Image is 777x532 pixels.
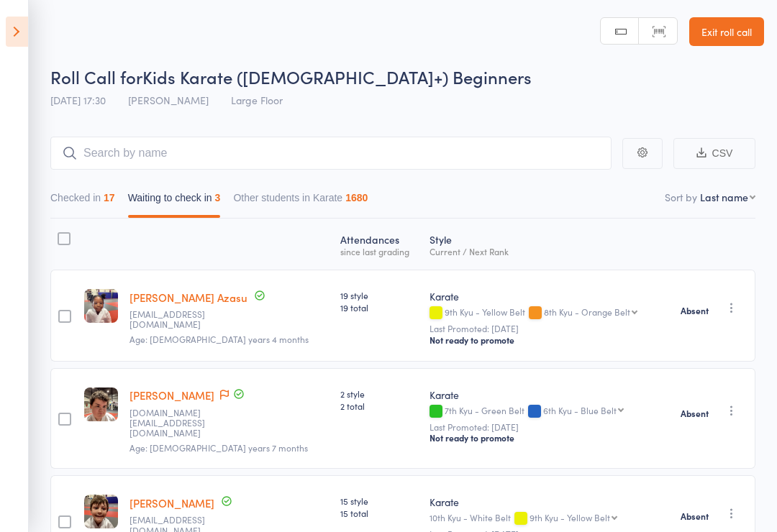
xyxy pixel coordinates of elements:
a: [PERSON_NAME] [129,387,214,403]
button: Checked in17 [50,185,115,218]
div: Not ready to promote [430,334,660,346]
span: 19 style [340,289,418,301]
input: Search by name [50,137,612,170]
img: image1677646497.png [84,289,118,323]
small: Last Promoted: [DATE] [430,422,660,432]
div: Karate [430,289,660,303]
strong: Absent [681,510,709,522]
div: Style [424,225,666,263]
small: Last Promoted: [DATE] [430,324,660,334]
span: Age: [DEMOGRAPHIC_DATA] years 7 months [129,441,308,454]
small: felixazasu@gmail.com [129,309,223,330]
strong: Absent [681,408,709,419]
div: 1680 [345,192,368,203]
div: 7th Kyu - Green Belt [430,405,660,418]
span: Kids Karate ([DEMOGRAPHIC_DATA]+) Beginners [142,65,532,88]
button: Other students in Karate1680 [233,185,368,218]
label: Sort by [665,190,697,204]
a: [PERSON_NAME] Azasu [129,290,247,305]
a: [PERSON_NAME] [129,495,214,510]
span: [PERSON_NAME] [128,93,209,107]
div: 6th Kyu - Blue Belt [543,405,617,415]
span: 19 total [340,301,418,313]
div: Karate [430,387,660,402]
div: Current / Next Rank [430,247,660,256]
img: image1739168798.png [84,495,118,528]
div: 10th Kyu - White Belt [430,513,660,525]
div: 9th Kyu - Yellow Belt [530,513,610,522]
div: 3 [215,192,221,203]
div: since last grading [340,247,418,256]
span: 2 total [340,400,418,412]
div: Atten­dances [335,225,424,263]
div: Not ready to promote [430,432,660,444]
div: 17 [104,192,115,203]
small: leneham.family@gmail.com [129,408,223,439]
span: Roll Call for [50,65,142,88]
span: Age: [DEMOGRAPHIC_DATA] years 4 months [129,333,309,345]
span: 15 total [340,507,418,519]
img: image1692257464.png [84,387,118,421]
div: Karate [430,495,660,509]
span: [DATE] 17:30 [50,93,106,107]
a: Exit roll call [689,17,764,46]
div: 8th Kyu - Orange Belt [544,307,630,316]
span: 15 style [340,495,418,507]
span: Large Floor [231,93,283,107]
button: CSV [673,138,755,169]
span: 2 style [340,387,418,400]
button: Waiting to check in3 [128,185,221,218]
div: 9th Kyu - Yellow Belt [430,307,660,319]
div: Last name [700,190,748,204]
strong: Absent [681,305,709,316]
